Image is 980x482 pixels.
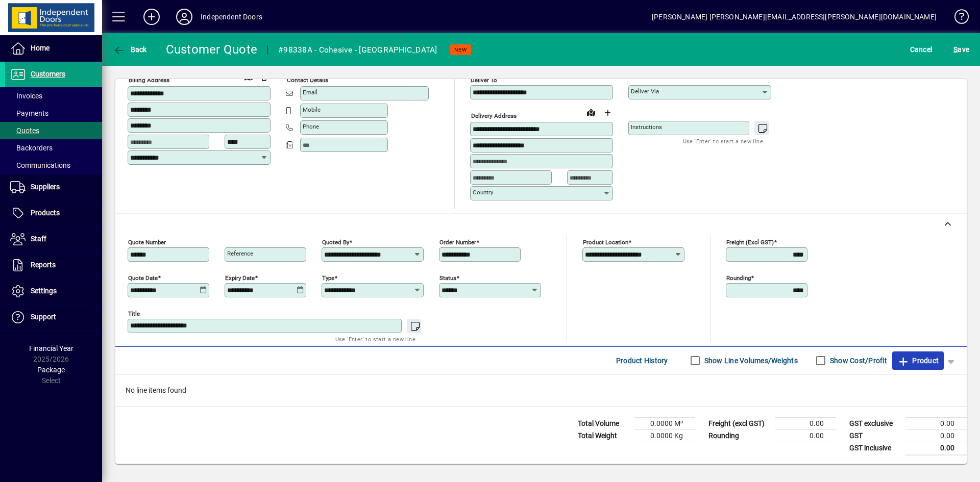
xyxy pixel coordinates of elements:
td: Total Volume [573,417,634,429]
td: 0.00 [775,417,836,429]
mat-label: Rounding [726,274,751,281]
span: Back [113,45,147,54]
mat-label: Status [439,274,456,281]
div: Independent Doors [201,9,262,25]
span: ave [953,41,969,58]
span: Package [37,366,65,374]
mat-label: Mobile [303,106,321,113]
mat-label: Expiry date [225,274,255,281]
a: Knowledge Base [947,2,967,35]
a: View on map [583,104,599,120]
a: Staff [5,226,102,252]
mat-hint: Use 'Enter' to start a new line [335,333,415,345]
a: Communications [5,157,102,174]
td: 0.00 [905,429,967,442]
mat-label: Country [473,189,493,196]
mat-label: Type [322,274,334,281]
mat-label: Quoted by [322,238,349,245]
a: View on map [240,68,257,85]
a: Suppliers [5,174,102,200]
td: Freight (excl GST) [703,417,775,429]
span: NEW [454,46,467,53]
span: Quotes [10,126,39,135]
mat-label: Freight (excl GST) [726,238,774,245]
a: Settings [5,278,102,304]
mat-label: Deliver via [631,88,659,95]
td: Rounding [703,429,775,442]
mat-hint: Use 'Enter' to start a new line [683,135,763,147]
span: Backorders [10,144,53,152]
span: Customers [31,70,65,78]
a: Quotes [5,122,102,139]
td: 0.00 [905,417,967,429]
td: GST exclusive [844,417,905,429]
mat-label: Reference [227,250,253,257]
span: S [953,45,958,54]
button: Add [135,8,168,26]
td: 0.0000 M³ [634,417,695,429]
button: Back [110,40,150,59]
button: Save [951,40,972,59]
span: Communications [10,161,70,169]
div: No line items found [115,375,967,406]
mat-label: Instructions [631,123,662,131]
mat-label: Deliver To [471,77,497,84]
a: Payments [5,105,102,122]
span: Product [897,352,939,369]
a: Reports [5,252,102,278]
mat-label: Title [128,310,140,317]
div: Customer Quote [166,41,258,58]
button: Copy to Delivery address [257,69,273,85]
a: Backorders [5,139,102,157]
span: Financial Year [29,344,73,352]
button: Product [892,351,944,370]
span: Settings [31,287,57,295]
app-page-header-button: Back [102,40,158,59]
mat-label: Quote number [128,238,166,245]
div: #98338A - Cohesive - [GEOGRAPHIC_DATA] [278,42,437,58]
a: Invoices [5,87,102,105]
mat-label: Quote date [128,274,158,281]
span: Home [31,44,50,52]
span: Invoices [10,92,42,100]
a: Products [5,200,102,226]
button: Cancel [908,40,935,59]
mat-label: Phone [303,123,319,130]
td: GST inclusive [844,442,905,454]
button: Choose address [599,105,616,121]
mat-label: Email [303,89,317,96]
label: Show Cost/Profit [828,356,887,366]
span: Cancel [910,41,933,58]
mat-label: Order number [439,238,476,245]
a: Home [5,36,102,61]
td: 0.00 [905,442,967,454]
span: Staff [31,235,46,243]
span: Payments [10,109,48,117]
span: Products [31,209,60,217]
td: 0.0000 Kg [634,429,695,442]
mat-label: Product location [583,238,628,245]
span: Reports [31,261,56,269]
label: Show Line Volumes/Weights [702,356,798,366]
button: Product History [612,351,672,370]
td: GST [844,429,905,442]
button: Profile [168,8,201,26]
td: 0.00 [775,429,836,442]
td: Total Weight [573,429,634,442]
span: Support [31,313,56,321]
span: Suppliers [31,183,60,191]
div: [PERSON_NAME] [PERSON_NAME][EMAIL_ADDRESS][PERSON_NAME][DOMAIN_NAME] [652,9,937,25]
span: Product History [616,352,668,369]
a: Support [5,305,102,330]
